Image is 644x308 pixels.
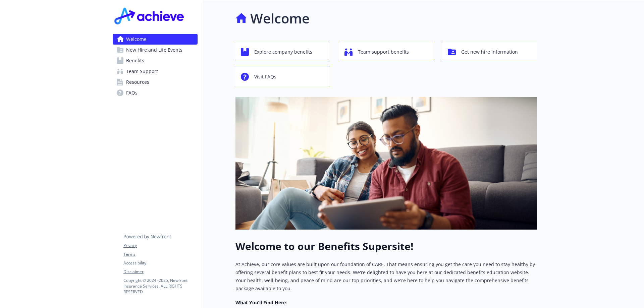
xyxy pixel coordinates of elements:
button: Team support benefits [339,42,433,61]
p: Copyright © 2024 - 2025 , Newfront Insurance Services, ALL RIGHTS RESERVED [123,278,197,295]
a: Terms [123,251,197,257]
span: Team Support [126,66,158,77]
p: At Achieve, our core values are built upon our foundation of CARE. That means ensuring you get th... [235,260,537,293]
a: Benefits [113,55,198,66]
button: Get new hire information [442,42,537,61]
a: Disclaimer [123,269,197,275]
a: Resources [113,77,198,87]
strong: What You’ll Find Here: [235,299,287,306]
a: FAQs [113,87,198,98]
button: Explore company benefits [235,42,330,61]
img: overview page banner [235,97,537,230]
span: Resources [126,77,149,87]
span: New Hire and Life Events [126,45,182,55]
span: Benefits [126,55,144,66]
span: Get new hire information [461,46,518,58]
h1: Welcome to our Benefits Supersite! [235,240,537,252]
a: Privacy [123,243,197,249]
span: Visit FAQs [254,70,276,83]
a: Team Support [113,66,198,77]
span: Welcome [126,34,147,45]
h1: Welcome [250,8,310,28]
span: Explore company benefits [254,46,312,58]
button: Visit FAQs [235,67,330,86]
span: Team support benefits [358,46,409,58]
a: Accessibility [123,260,197,266]
a: Welcome [113,34,198,45]
a: New Hire and Life Events [113,45,198,55]
span: FAQs [126,87,138,98]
